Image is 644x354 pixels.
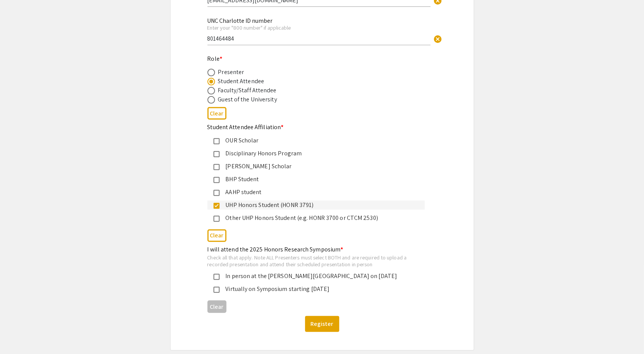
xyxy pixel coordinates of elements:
[220,188,419,197] div: AAHP student
[207,245,343,253] mat-label: I will attend the 2025 Honors Research Symposium
[207,300,226,313] button: Clear
[207,24,430,31] div: Enter your "800 number" if applicable
[218,95,277,104] div: Guest of the University
[207,17,273,25] mat-label: UNC Charlotte ID number
[220,136,419,145] div: OUR Scholar
[218,68,244,77] div: Presenter
[220,149,419,158] div: Disciplinary Honors Program
[218,77,264,86] div: Student Attendee
[207,123,284,131] mat-label: Student Attendee Affiliation
[220,284,419,294] div: Virtually on Symposium starting [DATE]
[207,55,223,63] mat-label: Role
[220,201,419,210] div: UHP Honors Student (HONR 3791)
[207,35,430,43] input: Type Here
[218,86,277,95] div: Faculty/Staff Attendee
[220,272,419,281] div: In person at the [PERSON_NAME][GEOGRAPHIC_DATA] on [DATE]
[207,229,226,242] button: Clear
[434,35,443,44] span: cancel
[6,320,32,348] iframe: Chat
[220,213,419,223] div: Other UHP Honors Student (e.g. HONR 3700 or CTCM 2530)
[207,254,425,267] div: Check all that apply. Note ALL Presenters must select BOTH and are required to upload a recorded ...
[220,162,419,171] div: [PERSON_NAME] Scholar
[305,316,339,332] button: Register
[220,175,419,184] div: BHP Student
[207,107,226,120] button: Clear
[430,31,446,46] button: Clear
